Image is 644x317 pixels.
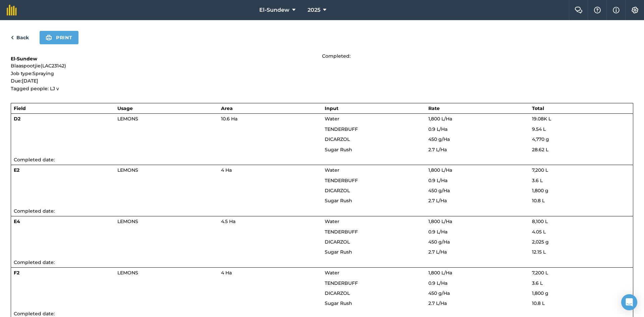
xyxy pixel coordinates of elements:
strong: F2 [14,270,19,276]
a: Back [11,34,29,42]
td: Water [322,268,426,278]
td: 7,200 L [529,165,633,175]
td: LEMONS [115,114,218,124]
td: 2.7 L / Ha [426,196,529,206]
td: 450 g / Ha [426,237,529,247]
button: Print [40,31,78,44]
td: Sugar Rush [322,145,426,155]
td: Completed date: [11,155,633,165]
td: DICARZOL [322,186,426,196]
td: DICARZOL [322,237,426,247]
td: Water [322,216,426,227]
p: Due: [DATE] [11,77,322,85]
img: A cog icon [631,7,639,13]
td: 450 g / Ha [426,134,529,144]
th: Input [322,103,426,113]
td: DICARZOL [322,134,426,144]
strong: E4 [14,218,20,224]
td: LEMONS [115,216,218,227]
span: 2025 [308,6,320,14]
td: Water [322,165,426,175]
th: Usage [115,103,218,113]
td: 19.08K L [529,114,633,124]
td: 0.9 L / Ha [426,278,529,288]
img: svg+xml;base64,PHN2ZyB4bWxucz0iaHR0cDovL3d3dy53My5vcmcvMjAwMC9zdmciIHdpZHRoPSIxOSIgaGVpZ2h0PSIyNC... [46,34,52,42]
td: 12.15 L [529,247,633,257]
td: 2.7 L / Ha [426,247,529,257]
td: 10.8 L [529,196,633,206]
td: TENDERBUFF [322,175,426,186]
td: 0.9 L / Ha [426,175,529,186]
td: 3.6 L [529,278,633,288]
th: Rate [426,103,529,113]
td: 2.7 L / Ha [426,145,529,155]
td: Sugar Rush [322,196,426,206]
td: 8,100 L [529,216,633,227]
p: Blaaspootjie(LAC23142) [11,62,322,69]
td: LEMONS [115,268,218,278]
td: 4,770 g [529,134,633,144]
img: fieldmargin Logo [7,5,17,15]
td: 1,800 g [529,288,633,298]
td: 1,800 L / Ha [426,216,529,227]
td: 3.6 L [529,175,633,186]
td: 2,025 g [529,237,633,247]
h1: El-Sundew [11,55,322,62]
img: Two speech bubbles overlapping with the left bubble in the forefront [575,7,583,13]
td: 0.9 L / Ha [426,124,529,134]
td: 450 g / Ha [426,288,529,298]
td: 1,800 g [529,186,633,196]
span: El-Sundew [259,6,289,14]
td: Water [322,114,426,124]
td: 450 g / Ha [426,186,529,196]
td: 4 Ha [218,165,322,175]
td: 1,800 L / Ha [426,268,529,278]
td: 10.8 L [529,298,633,308]
td: 28.62 L [529,145,633,155]
td: 1,800 L / Ha [426,165,529,175]
img: A question mark icon [593,7,601,13]
th: Area [218,103,322,113]
strong: E2 [14,167,19,173]
td: 10.6 Ha [218,114,322,124]
td: 4 Ha [218,268,322,278]
td: 2.7 L / Ha [426,298,529,308]
td: LEMONS [115,165,218,175]
div: Open Intercom Messenger [621,294,637,310]
td: TENDERBUFF [322,278,426,288]
td: 9.54 L [529,124,633,134]
strong: D2 [14,116,20,122]
td: 4.5 Ha [218,216,322,227]
td: Completed date: [11,206,633,216]
td: 0.9 L / Ha [426,227,529,237]
td: 7,200 L [529,268,633,278]
p: Job type: Spraying [11,70,322,77]
p: Completed: [322,52,633,60]
img: svg+xml;base64,PHN2ZyB4bWxucz0iaHR0cDovL3d3dy53My5vcmcvMjAwMC9zdmciIHdpZHRoPSI5IiBoZWlnaHQ9IjI0Ii... [11,34,14,42]
td: 4.05 L [529,227,633,237]
td: Completed date: [11,257,633,268]
td: 1,800 L / Ha [426,114,529,124]
td: TENDERBUFF [322,124,426,134]
img: svg+xml;base64,PHN2ZyB4bWxucz0iaHR0cDovL3d3dy53My5vcmcvMjAwMC9zdmciIHdpZHRoPSIxNyIgaGVpZ2h0PSIxNy... [613,6,620,14]
td: Sugar Rush [322,247,426,257]
td: Sugar Rush [322,298,426,308]
p: Tagged people: LJ v [11,85,322,92]
th: Total [529,103,633,113]
td: DICARZOL [322,288,426,298]
th: Field [11,103,115,113]
td: TENDERBUFF [322,227,426,237]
